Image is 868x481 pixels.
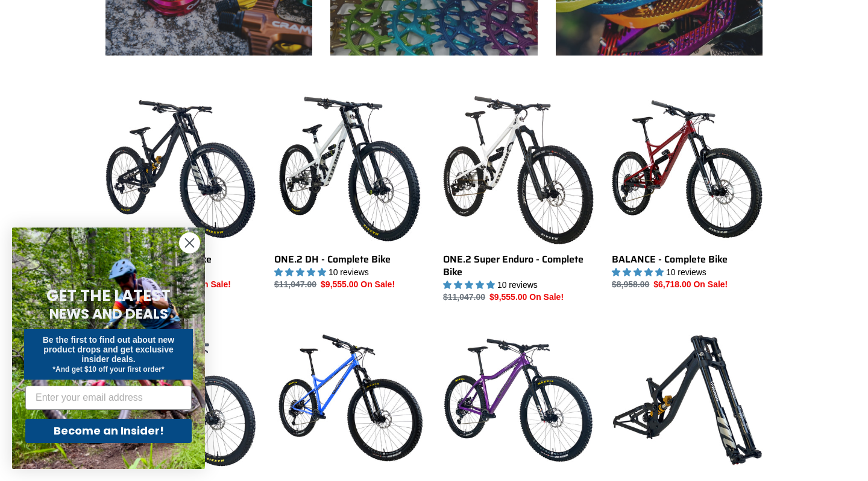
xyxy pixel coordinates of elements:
input: Enter your email address [25,386,192,410]
button: Close dialog [179,232,200,253]
span: NEWS AND DEALS [49,304,168,323]
span: Be the first to find out about new product drops and get exclusive insider deals. [43,335,175,364]
span: *And get $10 off your first order* [52,365,164,374]
span: GET THE LATEST [46,285,171,307]
button: Become an Insider! [25,419,192,443]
